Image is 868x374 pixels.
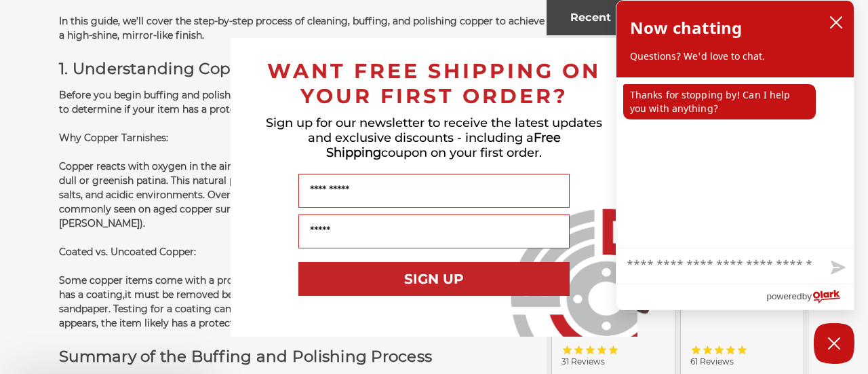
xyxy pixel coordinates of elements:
a: Powered by Olark [766,284,854,310]
span: by [802,288,812,305]
span: Sign up for our newsletter to receive the latest updates and exclusive discounts - including a co... [266,115,602,160]
div: chat [616,77,854,248]
h2: Now chatting [630,14,742,41]
p: Questions? We'd love to chat. [630,50,840,63]
span: powered [766,288,802,305]
button: Send message [820,253,854,284]
span: WANT FREE SHIPPING ON YOUR FIRST ORDER? [267,58,601,109]
button: close chatbox [825,12,847,33]
button: Close Chatbox [814,323,854,364]
button: SIGN UP [298,262,570,296]
span: Free Shipping [326,130,561,160]
p: Thanks for stopping by! Can I help you with anything? [623,84,816,119]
